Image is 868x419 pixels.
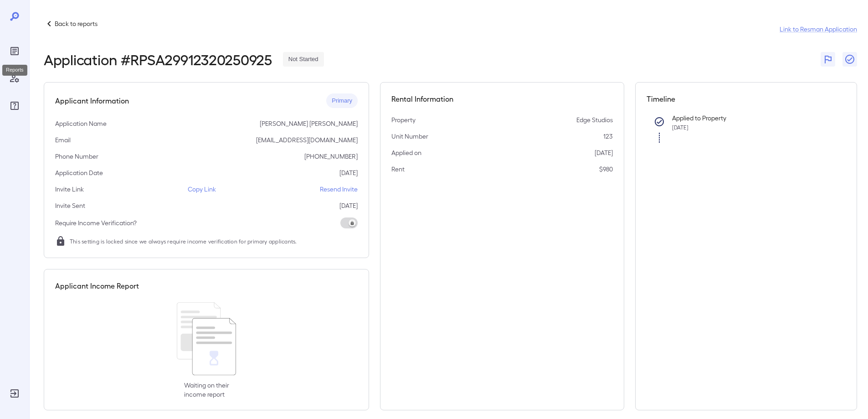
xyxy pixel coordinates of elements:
[780,25,857,34] a: Link to Resman Application
[55,152,98,161] p: Phone Number
[55,185,84,194] p: Invite Link
[283,55,324,64] span: Not Started
[55,135,71,145] p: Email
[44,51,272,67] h2: Application # RPSA29912320250925
[55,280,139,291] h5: Applicant Income Report
[256,135,358,145] p: [EMAIL_ADDRESS][DOMAIN_NAME]
[599,165,613,174] p: $980
[326,97,358,105] span: Primary
[55,168,103,177] p: Application Date
[339,201,358,210] p: [DATE]
[55,119,107,128] p: Application Name
[391,93,613,104] h5: Rental Information
[55,218,137,228] p: Require Income Verification?
[188,185,216,194] p: Copy Link
[7,98,22,113] div: FAQ
[7,44,22,58] div: Reports
[603,132,613,141] p: 123
[391,148,421,157] p: Applied on
[391,132,428,141] p: Unit Number
[842,52,857,67] button: Close Report
[821,52,835,67] button: Flag Report
[55,19,98,28] p: Back to reports
[576,115,613,124] p: Edge Studios
[672,124,688,130] span: [DATE]
[2,65,27,76] div: Reports
[320,185,358,194] p: Resend Invite
[184,381,229,399] p: Waiting on their income report
[339,168,358,177] p: [DATE]
[391,165,405,174] p: Rent
[391,115,416,124] p: Property
[70,237,297,246] span: This setting is locked since we always require income verification for primary applicants.
[647,93,846,104] h5: Timeline
[260,119,358,128] p: [PERSON_NAME] [PERSON_NAME]
[304,152,358,161] p: [PHONE_NUMBER]
[55,95,129,106] h5: Applicant Information
[55,201,85,210] p: Invite Sent
[672,114,832,123] p: Applied to Property
[595,148,613,157] p: [DATE]
[7,386,22,401] div: Log Out
[7,71,22,86] div: Manage Users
